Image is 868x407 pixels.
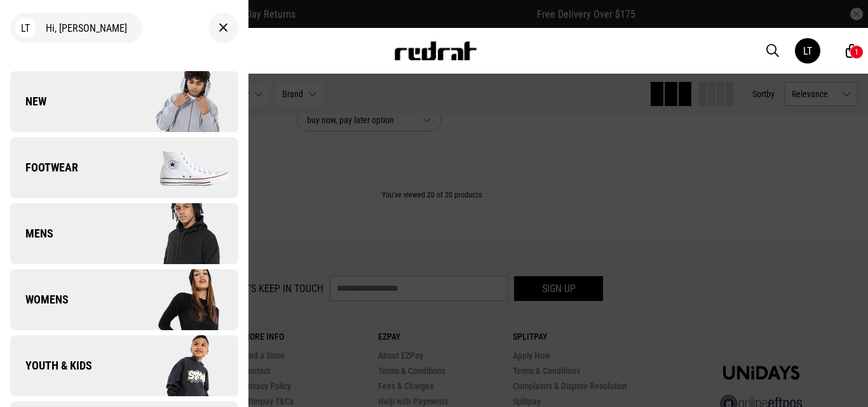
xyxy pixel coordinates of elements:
[10,71,238,132] a: New Company
[10,94,46,109] span: New
[10,137,238,198] a: Footwear Company
[10,160,78,175] span: Footwear
[10,269,238,330] a: Womens Company
[10,203,238,264] a: Mens Company
[124,70,238,133] img: Company
[10,13,142,43] div: Hi, [PERSON_NAME]
[15,18,36,38] div: LT
[10,358,92,373] span: Youth & Kids
[10,5,48,43] button: Open LiveChat chat widget
[803,45,812,57] div: LT
[10,292,69,307] span: Womens
[846,44,858,58] a: 1
[124,334,238,397] img: Company
[10,226,53,241] span: Mens
[10,335,238,396] a: Youth & Kids Company
[855,48,858,57] div: 1
[124,202,238,265] img: Company
[124,136,238,199] img: Company
[393,41,477,60] img: Redrat logo
[124,268,238,331] img: Company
